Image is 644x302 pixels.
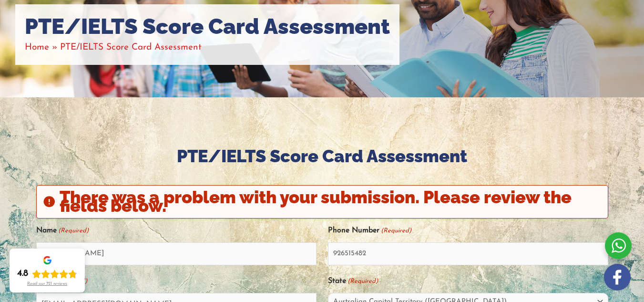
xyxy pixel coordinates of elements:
[604,264,631,291] img: white-facebook.png
[36,145,608,167] h2: PTE/IELTS Score Card Assessment
[60,193,600,210] h2: There was a problem with your submission. Please review the fields below.
[36,273,87,289] label: Email
[36,223,89,239] label: Name
[17,268,77,280] div: Rating: 4.8 out of 5
[57,223,89,239] span: (Required)
[25,43,49,52] a: Home
[328,223,411,239] label: Phone Number
[27,281,67,287] div: Read our 721 reviews
[25,14,390,40] h1: PTE/IELTS Score Card Assessment
[60,43,202,52] span: PTE/IELTS Score Card Assessment
[347,273,378,289] span: (Required)
[380,223,411,239] span: (Required)
[56,273,87,289] span: (Required)
[17,268,28,280] div: 4.8
[25,40,390,55] nav: Breadcrumbs
[328,273,378,289] label: State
